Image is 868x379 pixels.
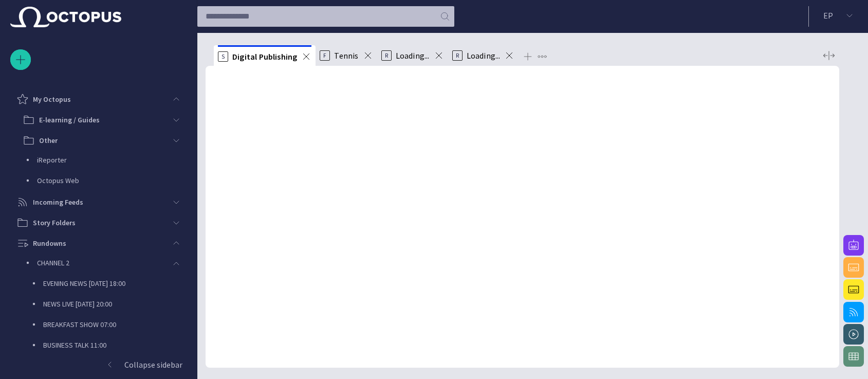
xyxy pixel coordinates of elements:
[381,50,392,61] p: R
[467,50,501,61] span: Loading...
[232,51,297,62] span: Digital Publishing
[23,315,187,336] div: BREAKFAST SHOW 07:00
[316,45,377,66] div: FTennis
[43,319,187,330] p: BREAKFAST SHOW 07:00
[33,94,71,104] p: My Octopus
[37,155,187,165] p: iReporter
[452,50,463,61] p: R
[33,218,76,228] p: Story Folders
[124,358,182,371] p: Collapse sidebar
[37,258,166,268] p: CHANNEL 2
[23,274,187,295] div: EVENING NEWS [DATE] 18:00
[43,299,187,309] p: NEWS LIVE [DATE] 20:00
[39,115,100,125] p: E-learning / Guides
[16,151,187,171] div: iReporter
[43,278,187,288] p: EVENING NEWS [DATE] 18:00
[334,50,358,61] span: Tennis
[214,45,316,66] div: SDigital Publishing
[37,175,187,186] p: Octopus Web
[43,340,187,350] p: BUSINESS TALK 11:00
[16,171,187,192] div: Octopus Web
[377,45,448,66] div: RLoading...
[815,6,862,25] button: EP
[10,89,187,354] ul: main menu
[23,336,187,356] div: BUSINESS TALK 11:00
[39,135,58,146] p: Other
[23,295,187,315] div: NEWS LIVE [DATE] 20:00
[218,51,228,62] p: S
[33,197,83,207] p: Incoming Feeds
[10,354,187,375] button: Collapse sidebar
[33,238,66,248] p: Rundowns
[10,7,121,27] img: Octopus News Room
[320,50,330,61] p: F
[448,45,519,66] div: RLoading...
[823,9,833,22] p: E P
[396,50,430,61] span: Loading...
